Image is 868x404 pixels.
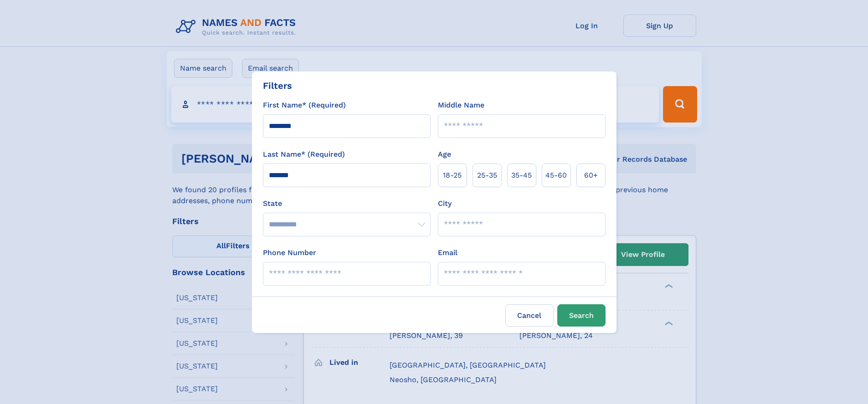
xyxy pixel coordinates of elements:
[545,170,567,181] span: 45‑60
[263,100,346,111] label: First Name* (Required)
[511,170,532,181] span: 35‑45
[438,149,451,160] label: Age
[263,198,431,209] label: State
[438,100,484,111] label: Middle Name
[263,149,345,160] label: Last Name* (Required)
[263,247,316,258] label: Phone Number
[584,170,598,181] span: 60+
[443,170,462,181] span: 18‑25
[438,247,457,258] label: Email
[477,170,497,181] span: 25‑35
[263,79,292,92] div: Filters
[438,198,452,209] label: City
[557,304,606,327] button: Search
[505,304,554,327] label: Cancel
